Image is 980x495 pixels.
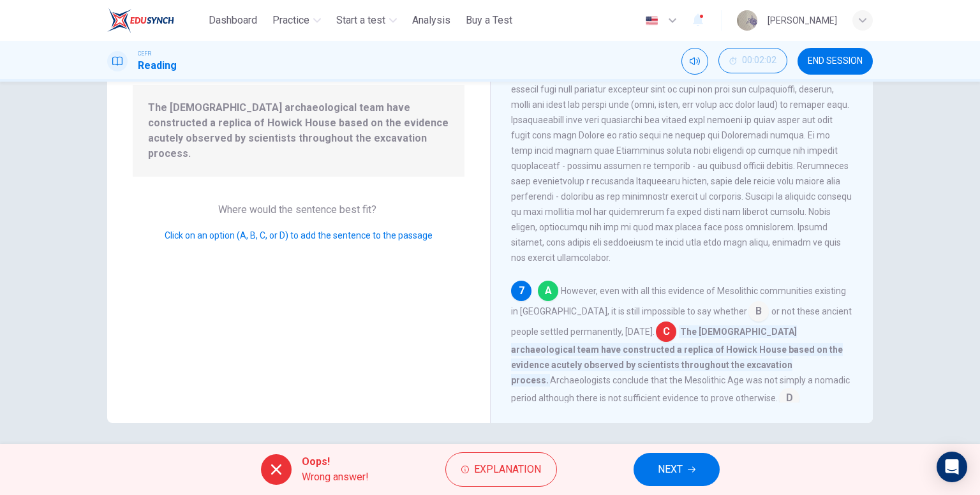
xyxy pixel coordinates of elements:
[808,56,863,66] span: END SESSION
[634,453,720,486] button: NEXT
[779,388,799,408] span: D
[107,8,204,33] a: ELTC logo
[658,461,683,478] span: NEXT
[272,13,309,28] span: Practice
[218,203,379,216] span: Where would the sentence best fit?
[302,454,369,469] span: Oops!
[718,48,787,75] div: Hide
[718,48,787,73] button: 00:02:02
[138,49,151,58] span: CEFR
[107,8,174,33] img: ELTC logo
[336,13,385,28] span: Start a test
[511,286,846,316] span: However, even with all this evidence of Mesolithic communities existing in [GEOGRAPHIC_DATA], it ...
[331,9,402,32] button: Start a test
[768,13,837,28] div: [PERSON_NAME]
[656,321,676,342] span: C
[937,452,967,482] div: Open Intercom Messenger
[148,100,449,161] span: The [DEMOGRAPHIC_DATA] archaeological team have constructed a replica of Howick House based on th...
[742,55,776,66] span: 00:02:02
[445,452,557,487] button: Explanation
[474,461,541,478] span: Explanation
[538,281,558,301] span: A
[798,48,873,75] button: END SESSION
[412,13,450,28] span: Analysis
[267,9,326,32] button: Practice
[644,16,660,26] img: en
[407,9,456,32] button: Analysis
[204,9,262,32] button: Dashboard
[511,281,531,301] div: 7
[748,301,769,321] span: B
[737,10,757,31] img: Profile picture
[302,469,369,485] span: Wrong answer!
[511,375,850,403] span: Archaeologists conclude that the Mesolithic Age was not simply a nomadic period although there is...
[466,13,512,28] span: Buy a Test
[681,48,708,75] div: Mute
[209,13,257,28] span: Dashboard
[461,9,517,32] button: Buy a Test
[138,58,177,73] h1: Reading
[165,230,433,240] span: Click on an option (A, B, C, or D) to add the sentence to the passage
